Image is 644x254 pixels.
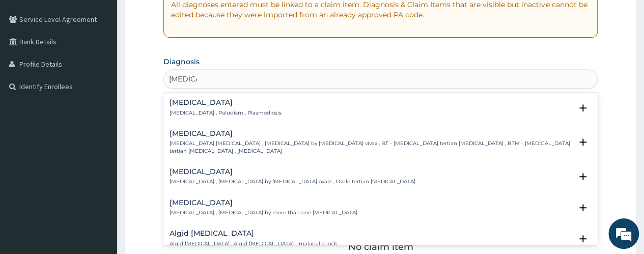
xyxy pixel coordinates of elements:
textarea: Type your message and hit 'Enter' [5,156,194,192]
i: open select status [577,171,589,183]
i: open select status [577,136,589,148]
p: [MEDICAL_DATA] [MEDICAL_DATA] , [MEDICAL_DATA] by [MEDICAL_DATA] vivax , BT - [MEDICAL_DATA] tert... [170,140,572,155]
p: [MEDICAL_DATA] , [MEDICAL_DATA] by [MEDICAL_DATA] ovale , Ovale tertian [MEDICAL_DATA] [170,178,415,185]
p: [MEDICAL_DATA] , [MEDICAL_DATA] by more than one [MEDICAL_DATA] [170,209,357,216]
span: We're online! [59,67,141,170]
div: Chat with us now [53,57,171,70]
h4: [MEDICAL_DATA] [170,99,282,106]
div: Minimize live chat window [167,5,191,30]
i: open select status [577,102,589,114]
label: Diagnosis [163,57,200,67]
h4: [MEDICAL_DATA] [170,130,572,137]
i: open select status [577,202,589,214]
i: open select status [577,233,589,245]
h4: Algid [MEDICAL_DATA] [170,230,337,237]
p: No claim item [348,242,413,252]
img: d_794563401_company_1708531726252_794563401 [19,51,41,76]
p: [MEDICAL_DATA] , Paludism , Plasmodiosis [170,109,282,117]
h4: [MEDICAL_DATA] [170,168,415,176]
p: Algid [MEDICAL_DATA] , Algid [MEDICAL_DATA] - malarial shock [170,240,337,247]
h4: [MEDICAL_DATA] [170,199,357,207]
